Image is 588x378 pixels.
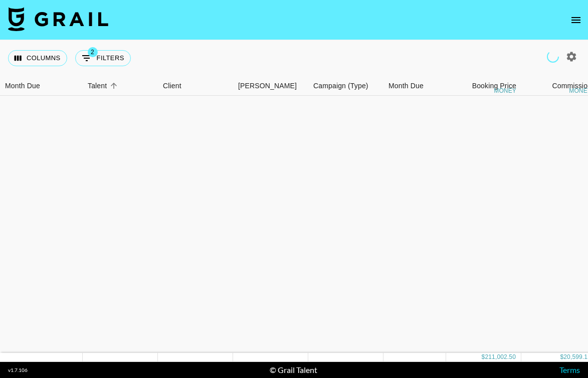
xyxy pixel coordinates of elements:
div: 211,002.50 [485,353,516,361]
div: Booker [233,76,308,96]
div: Month Due [388,76,424,96]
div: Campaign (Type) [313,76,368,96]
button: open drawer [566,10,586,30]
div: Month Due [5,76,40,96]
div: money [494,88,516,94]
button: Select columns [8,50,67,66]
div: $ [560,353,563,361]
div: [PERSON_NAME] [238,76,297,96]
div: Booking Price [472,76,516,96]
div: Client [158,76,233,96]
div: Talent [83,76,158,96]
div: $ [482,353,485,361]
img: Grail Talent [8,7,108,31]
div: © Grail Talent [270,365,317,375]
span: Refreshing clients, campaigns... [547,51,559,63]
button: Sort [107,79,121,93]
div: Client [163,76,181,96]
div: Month Due [383,76,446,96]
div: Campaign (Type) [308,76,383,96]
div: v 1.7.106 [8,367,28,373]
button: Show filters [75,50,131,66]
a: Terms [559,365,580,374]
span: 2 [88,47,98,57]
div: Talent [88,76,107,96]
